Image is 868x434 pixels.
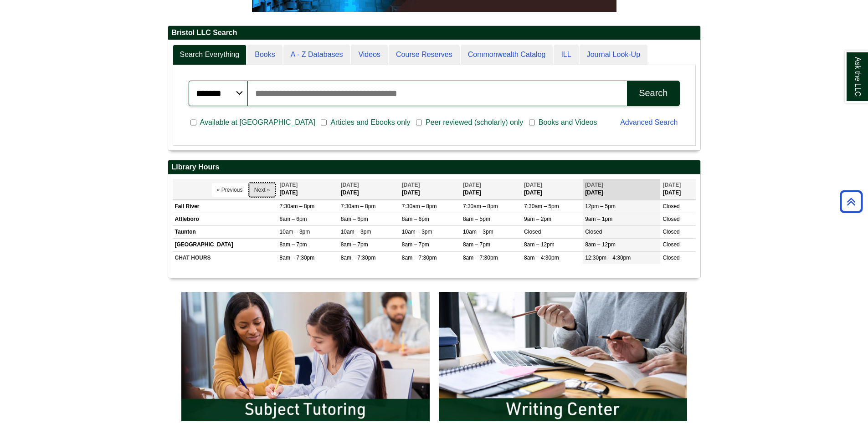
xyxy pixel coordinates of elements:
[583,179,660,199] th: [DATE]
[173,226,277,239] td: Taunton
[173,251,277,264] td: CHAT HOURS
[580,45,647,65] a: Journal Look-Up
[524,241,555,248] span: 8am – 12pm
[585,229,602,235] span: Closed
[585,255,631,261] span: 12:30pm – 4:30pm
[389,45,460,65] a: Course Reserves
[341,229,371,235] span: 10am – 3pm
[524,229,541,235] span: Closed
[402,229,432,235] span: 10am – 3pm
[663,203,679,209] span: Closed
[463,216,490,222] span: 8am – 5pm
[400,179,461,199] th: [DATE]
[524,255,559,261] span: 8am – 4:30pm
[663,241,679,248] span: Closed
[402,203,437,209] span: 7:30am – 8pm
[585,182,603,188] span: [DATE]
[327,117,414,128] span: Articles and Ebooks only
[402,182,420,188] span: [DATE]
[463,182,481,188] span: [DATE]
[177,287,434,426] img: Subject Tutoring Information
[837,195,866,208] a: Back to Top
[190,118,196,127] input: Available at [GEOGRAPHIC_DATA]
[663,182,681,188] span: [DATE]
[168,160,700,174] h2: Library Hours
[524,182,542,188] span: [DATE]
[280,182,298,188] span: [DATE]
[463,255,498,261] span: 8am – 7:30pm
[402,241,429,248] span: 8am – 7pm
[280,203,315,209] span: 7:30am – 8pm
[321,118,327,127] input: Articles and Ebooks only
[660,179,695,199] th: [DATE]
[212,183,248,197] button: « Previous
[341,182,359,188] span: [DATE]
[585,216,612,222] span: 9am – 1pm
[196,117,319,128] span: Available at [GEOGRAPHIC_DATA]
[585,203,616,209] span: 12pm – 5pm
[173,239,277,251] td: [GEOGRAPHIC_DATA]
[461,179,522,199] th: [DATE]
[173,200,277,213] td: Fall River
[402,216,429,222] span: 8am – 6pm
[173,213,277,226] td: Attleboro
[247,45,282,65] a: Books
[416,118,422,127] input: Peer reviewed (scholarly) only
[341,203,376,209] span: 7:30am – 8pm
[434,287,692,426] img: Writing Center Information
[535,117,601,128] span: Books and Videos
[463,241,490,248] span: 8am – 7pm
[341,255,376,261] span: 8am – 7:30pm
[280,241,307,248] span: 8am – 7pm
[585,241,616,248] span: 8am – 12pm
[461,45,553,65] a: Commonwealth Catalog
[277,179,339,199] th: [DATE]
[663,216,679,222] span: Closed
[283,45,350,65] a: A - Z Databases
[463,203,498,209] span: 7:30am – 8pm
[341,216,368,222] span: 8am – 6pm
[402,255,437,261] span: 8am – 7:30pm
[529,118,535,127] input: Books and Videos
[524,203,559,209] span: 7:30am – 5pm
[351,45,388,65] a: Videos
[627,81,679,106] button: Search
[280,229,310,235] span: 10am – 3pm
[341,241,368,248] span: 8am – 7pm
[620,118,678,126] a: Advanced Search
[663,255,679,261] span: Closed
[249,183,275,197] button: Next »
[554,45,578,65] a: ILL
[524,216,551,222] span: 9am – 2pm
[177,287,692,430] div: slideshow
[639,88,668,98] div: Search
[339,179,400,199] th: [DATE]
[280,255,315,261] span: 8am – 7:30pm
[663,229,679,235] span: Closed
[522,179,583,199] th: [DATE]
[422,117,527,128] span: Peer reviewed (scholarly) only
[463,229,493,235] span: 10am – 3pm
[168,26,700,40] h2: Bristol LLC Search
[173,45,247,65] a: Search Everything
[280,216,307,222] span: 8am – 6pm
